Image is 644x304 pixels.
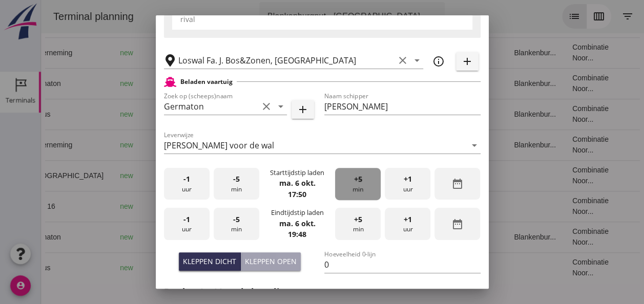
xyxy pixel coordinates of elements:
div: Maassluis [116,170,202,181]
td: 672 [228,222,285,252]
div: uur [385,208,430,240]
i: add [461,55,473,68]
i: directions_boat [195,203,202,210]
i: clear [260,100,273,113]
div: Terminal planning [4,9,101,24]
td: 18 [387,222,465,252]
small: m3 [253,50,261,56]
i: filter_list [580,10,593,23]
td: 672 [228,68,285,99]
button: Kleppen dicht [179,252,241,271]
i: date_range [451,178,464,190]
div: [PERSON_NAME] voor de wal [164,141,274,150]
div: Gouda [116,48,202,58]
div: Gouda [116,232,202,243]
td: Blankenbur... [465,37,523,68]
td: Blankenbur... [465,222,523,252]
button: Kleppen open [241,252,301,271]
h2: Product(en)/vrachtbepaling [164,285,481,299]
td: new [71,37,108,68]
small: m3 [248,81,257,87]
i: clear [397,54,409,67]
span: +1 [404,173,412,185]
td: 1298 [228,191,285,222]
td: 1231 [228,129,285,160]
span: -1 [183,214,190,225]
span: +5 [354,214,362,225]
div: min [335,168,381,200]
td: 999 [228,99,285,129]
i: calendar_view_week [552,10,564,23]
td: Combinatie Noor... [523,160,587,191]
input: Zoek op (scheeps)naam [164,98,258,115]
td: 18 [387,68,465,99]
span: +5 [354,173,362,185]
td: 18 [387,191,465,222]
td: Ontzilt oph.zan... [335,191,387,222]
td: 999 [228,252,285,283]
td: 1231 [228,37,285,68]
div: Gouda [116,78,202,89]
td: Combinatie Noor... [523,129,587,160]
td: Ontzilt oph.zan... [335,99,387,129]
td: new [71,99,108,129]
div: rival [180,14,464,25]
i: arrow_drop_down [468,139,481,151]
td: new [71,252,108,283]
i: directions_boat [141,80,149,87]
strong: ma. 6 okt. [279,219,315,228]
div: min [214,168,259,200]
i: arrow_drop_down [411,54,423,67]
td: 467 [228,160,285,191]
div: Blankenburgput - [GEOGRAPHIC_DATA] [226,10,379,23]
td: Ontzilt oph.zan... [335,129,387,160]
div: Gouda [116,109,202,120]
i: directions_boat [141,49,149,56]
strong: 17:50 [288,189,306,199]
i: list [527,10,539,23]
span: -1 [183,173,190,185]
td: Combinatie Noor... [523,191,587,222]
i: directions_boat [141,141,149,148]
i: directions_boat [141,111,149,118]
td: Filling sand [335,160,387,191]
input: Losplaats [178,52,394,69]
small: m3 [253,204,261,210]
i: add [297,103,309,116]
input: Naam schipper [324,98,481,115]
td: Combinatie Noor... [523,37,587,68]
div: Rotterdam Zandoverslag [116,196,202,217]
td: new [71,160,108,191]
small: m3 [248,112,257,118]
td: Combinatie Noor... [523,99,587,129]
td: new [71,222,108,252]
i: date_range [451,218,464,230]
strong: ma. 6 okt. [279,178,315,188]
div: uur [164,208,210,240]
i: directions_boat [141,233,149,241]
div: Gouda [116,140,202,150]
span: -5 [233,214,240,225]
td: Combinatie Noor... [523,222,587,252]
span: +1 [404,214,412,225]
small: m3 [248,265,257,271]
div: min [214,208,259,240]
td: Blankenbur... [465,68,523,99]
td: Ontzilt oph.zan... [335,252,387,283]
small: m3 [248,173,257,179]
div: min [335,208,381,240]
div: uur [164,168,210,200]
span: -5 [233,173,240,185]
td: Blankenbur... [465,99,523,129]
td: 18 [387,37,465,68]
i: arrow_drop_down [385,10,398,23]
td: Combinatie Noor... [523,68,587,99]
h2: Beladen vaartuig [180,77,233,86]
i: directions_boat [152,172,159,179]
strong: 19:48 [288,229,306,239]
td: 18 [387,129,465,160]
td: new [71,68,108,99]
td: 18 [387,160,465,191]
td: Ontzilt oph.zan... [335,37,387,68]
div: Starttijdstip laden [270,168,324,178]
